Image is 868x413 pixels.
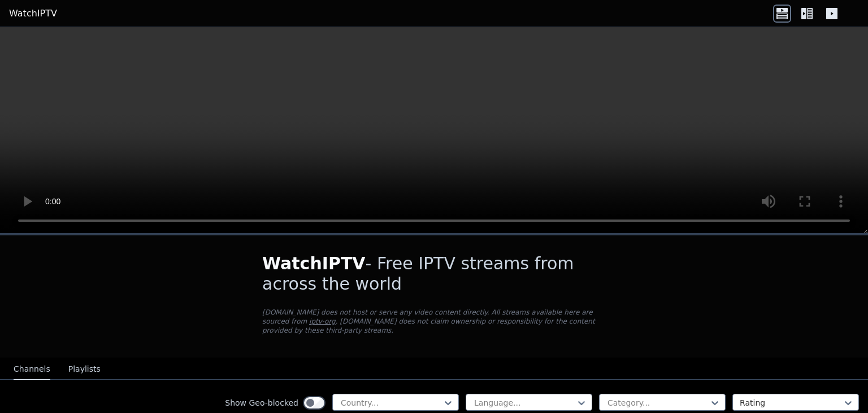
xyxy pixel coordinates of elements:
[9,7,57,20] a: WatchIPTV
[309,317,336,325] a: iptv-org
[262,253,366,273] span: WatchIPTV
[225,397,298,408] label: Show Geo-blocked
[262,308,606,335] p: [DOMAIN_NAME] does not host or serve any video content directly. All streams available here are s...
[14,359,50,380] button: Channels
[262,253,606,294] h1: - Free IPTV streams from across the world
[68,359,101,380] button: Playlists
